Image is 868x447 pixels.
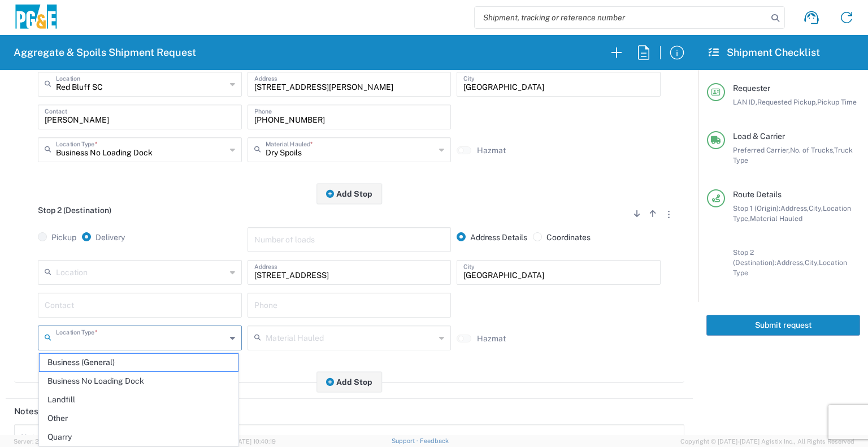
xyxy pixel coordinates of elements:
span: Stop 2 (Destination): [733,248,776,267]
span: Server: 2025.16.0-82789e55714 [14,438,151,445]
span: Requester [733,84,770,93]
span: Pickup Time [817,98,857,106]
label: Hazmat [477,145,506,155]
span: Quarry [40,428,238,446]
span: Other [40,410,238,427]
a: Feedback [420,437,449,444]
span: Route Details [733,190,782,199]
span: Stop 2 (Destination) [38,206,111,215]
button: Add Stop [316,183,382,204]
span: Business No Loading Dock [40,372,238,390]
label: Hazmat [477,333,506,344]
span: Load & Carrier [733,132,785,141]
span: LAN ID, [733,98,757,106]
button: Submit request [706,315,860,336]
img: pge [14,5,59,31]
span: Landfill [40,391,238,409]
span: Stop 1 (Origin): [733,204,780,212]
h2: Notes [14,406,38,417]
span: Requested Pickup, [757,98,817,106]
span: Copyright © [DATE]-[DATE] Agistix Inc., All Rights Reserved [680,436,854,446]
label: Address Details [457,232,527,242]
button: Add Stop [316,371,382,392]
h2: Shipment Checklist [709,46,820,59]
span: No. of Trucks, [790,146,834,154]
span: Address, [780,204,809,212]
h2: Aggregate & Spoils Shipment Request [14,46,196,59]
a: Support [392,437,420,444]
span: Address, [776,258,805,267]
span: City, [805,258,819,267]
span: Material Hauled [750,214,802,223]
span: [DATE] 10:40:19 [232,438,276,445]
input: Shipment, tracking or reference number [475,7,767,28]
span: Business (General) [40,354,238,371]
label: Coordinates [533,232,591,242]
span: Preferred Carrier, [733,146,790,154]
span: City, [809,204,823,212]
